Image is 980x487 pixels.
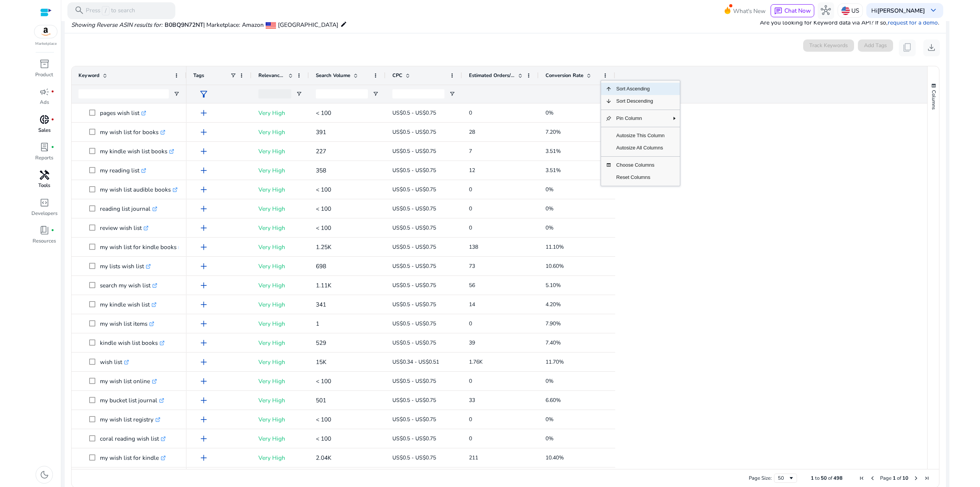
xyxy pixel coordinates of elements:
p: pages wish list [100,105,146,121]
span: 4.20% [546,301,561,308]
b: [PERSON_NAME] [877,7,925,15]
span: add [199,146,209,156]
p: Very High [258,335,302,351]
span: US$0.5 - US$0.75 [392,339,436,346]
span: US$0.5 - US$0.75 [392,454,436,461]
span: 33 [469,397,475,404]
span: 1 [316,320,319,328]
span: US$0.5 - US$0.75 [392,109,436,116]
p: my reading list [100,162,146,178]
span: Autosize All Columns [612,142,669,154]
p: Marketplace [35,41,57,47]
span: 529 [316,339,326,347]
span: US$0.5 - US$0.75 [392,320,436,327]
span: lab_profile [39,142,49,152]
span: / [102,6,109,15]
span: code_blocks [39,198,49,208]
span: US$0.5 - US$0.75 [392,205,436,212]
p: Very High [258,373,302,389]
span: 227 [316,147,326,155]
span: filter_alt [199,89,209,99]
span: 28 [469,128,475,136]
button: Open Filter Menu [372,91,379,97]
span: add [199,319,209,329]
span: Relevance Score [258,72,285,79]
span: 0 [469,377,472,385]
span: Tags [193,72,204,79]
p: my wish list for kindle [100,450,166,466]
span: 3.51% [546,167,561,174]
p: Very High [258,105,302,121]
span: 50 [821,475,827,482]
span: Conversion Rate [546,72,583,79]
span: Chat Now [784,7,811,15]
span: book_4 [39,225,49,235]
span: US$0.5 - US$0.75 [392,262,436,270]
div: Page Size [774,474,797,483]
div: Column Menu [601,80,680,186]
span: donut_small [39,115,49,125]
span: add [199,108,209,118]
p: review wish list [100,220,149,236]
span: 138 [469,243,478,251]
span: dark_mode [39,470,49,480]
span: < 100 [316,185,331,193]
span: 0 [469,109,472,116]
span: Pin Column [612,112,669,125]
span: add [199,434,209,444]
span: US$0.5 - US$0.75 [392,128,436,136]
div: 50 [778,475,788,482]
span: Choose Columns [612,159,669,171]
span: 0 [469,224,472,231]
span: add [199,338,209,348]
i: Showing Reverse ASIN results for: [71,21,163,29]
span: 2.04K [316,454,332,462]
input: Search Volume Filter Input [316,89,368,98]
span: What's New [733,4,766,18]
a: book_4fiber_manual_recordResources [31,224,58,251]
p: Resources [33,238,56,245]
span: < 100 [316,224,331,232]
span: Autosize This Column [612,130,669,142]
span: 0 [469,320,472,327]
p: my wish list for kindle books [100,239,183,255]
p: Very High [258,431,302,446]
span: 7 [469,148,472,155]
span: < 100 [316,435,331,443]
span: 0% [546,186,554,193]
div: Page Size: [749,475,772,482]
a: inventory_2Product [31,57,58,85]
span: < 100 [316,415,331,423]
span: 15K [316,358,327,366]
span: add [199,376,209,386]
span: 14 [469,301,475,308]
span: fiber_manual_record [51,229,54,232]
span: B0BQ9N72NT [165,21,203,29]
span: US$0.5 - US$0.75 [392,397,436,404]
span: 56 [469,282,475,289]
p: kindle wish list books [100,335,165,351]
p: coral reading wish list [100,431,166,446]
p: Developers [31,210,57,218]
span: 3.51% [546,148,561,155]
span: 7.40% [546,339,561,346]
input: CPC Filter Input [392,89,444,98]
span: US$0.5 - US$0.75 [392,186,436,193]
span: 0 [469,186,472,193]
span: US$0.5 - US$0.75 [392,148,436,155]
button: Open Filter Menu [296,91,302,97]
span: 0 [469,205,472,212]
span: 358 [316,166,326,174]
span: 0 [469,416,472,423]
span: 7.20% [546,128,561,136]
div: Last Page [924,475,930,481]
span: US$0.5 - US$0.75 [392,243,436,251]
p: reading list journal [100,201,157,216]
p: Ads [40,99,49,107]
p: US [851,4,859,17]
mat-icon: edit [340,19,347,29]
p: my kindle wish list [100,297,157,312]
a: handymanTools [31,168,58,196]
p: Very High [258,201,302,216]
span: 12 [469,167,475,174]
